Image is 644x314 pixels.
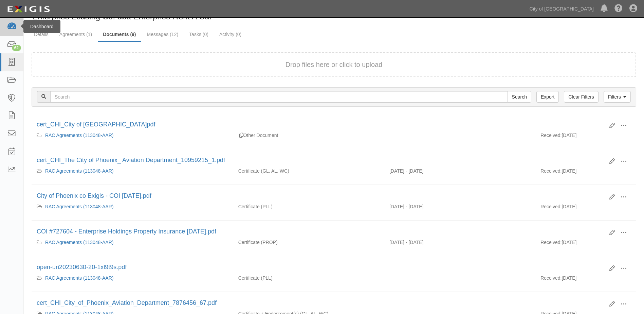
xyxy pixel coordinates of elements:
[37,192,151,199] a: City of Phoenix co Exigis - COI [DATE].pdf
[535,275,636,285] div: [DATE]
[535,132,636,142] div: [DATE]
[214,28,246,41] a: Activity (0)
[540,275,562,281] p: Received:
[37,275,228,281] div: RAC Agreements (113048-AAR)
[526,2,597,16] a: City of [GEOGRAPHIC_DATA]
[540,203,562,210] p: Received:
[37,299,604,308] div: cert_CHI_City_of_Phoenix_Aviation_Department_7876456_67.pdf
[37,299,217,306] a: cert_CHI_City_of_Phoenix_Aviation_Department_7876456_67.pdf
[535,239,636,249] div: [DATE]
[5,3,52,15] img: logo-5460c22ac91f19d4615b14bd174203de0afe785f0fc80cf4dbbc73dc1793850b.png
[37,203,228,210] div: RAC Agreements (113048-AAR)
[37,227,604,236] div: COI #727604 - Enterprise Holdings Property Insurance 03.01.25.pdf
[45,240,114,245] a: RAC Agreements (113048-AAR)
[536,91,559,103] a: Export
[37,192,604,200] div: City of Phoenix co Exigis - COI 6.24.2025.pdf
[37,264,127,271] a: open-uri20230630-20-1xl9t9s.pdf
[29,28,54,41] a: Details
[45,275,114,281] a: RAC Agreements (113048-AAR)
[604,91,631,103] a: Filters
[45,133,114,138] a: RAC Agreements (113048-AAR)
[184,28,214,41] a: Tasks (0)
[45,204,114,209] a: RAC Agreements (113048-AAR)
[286,60,383,70] button: Drop files here or click to upload
[142,28,184,41] a: Messages (12)
[37,239,228,246] div: RAC Agreements (113048-AAR)
[535,168,636,178] div: [DATE]
[12,45,21,51] div: 62
[233,239,384,246] div: Property
[540,168,562,174] p: Received:
[508,91,531,103] input: Search
[37,263,604,272] div: open-uri20230630-20-1xl9t9s.pdf
[37,156,604,165] div: cert_CHI_The City of Phoenix_ Aviation Department_10959215_1.pdf
[384,168,535,174] div: Effective 09/01/2024 - Expiration 09/01/2025
[23,20,60,33] div: Dashboard
[54,28,97,41] a: Agreements (1)
[540,132,562,139] p: Received:
[233,168,384,174] div: General Liability Auto Liability Workers Compensation/Employers Liability
[50,91,508,103] input: Search
[384,203,535,210] div: Effective 03/01/2025 - Expiration 03/01/2028
[564,91,598,103] a: Clear Filters
[37,132,228,139] div: RAC Agreements (113048-AAR)
[614,5,623,13] i: Help Center - Complianz
[37,120,604,129] div: cert_CHI_City of Phoenix_7875522_54.pdf
[98,28,141,42] a: Documents (9)
[233,203,384,210] div: Pollution Legal Liability
[384,239,535,246] div: Effective 03/01/2025 - Expiration 03/01/2026
[540,239,562,246] p: Received:
[37,121,155,128] a: cert_CHI_City of [GEOGRAPHIC_DATA]pdf
[37,228,216,235] a: COI #727604 - Enterprise Holdings Property Insurance [DATE].pdf
[37,157,225,163] a: cert_CHI_The City of Phoenix_ Aviation Department_10959215_1.pdf
[535,203,636,213] div: [DATE]
[233,275,384,281] div: Pollution Legal Liability
[233,132,384,139] div: Other Document
[239,132,243,139] div: Duplicate
[37,168,228,174] div: RAC Agreements (113048-AAR)
[45,168,114,174] a: RAC Agreements (113048-AAR)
